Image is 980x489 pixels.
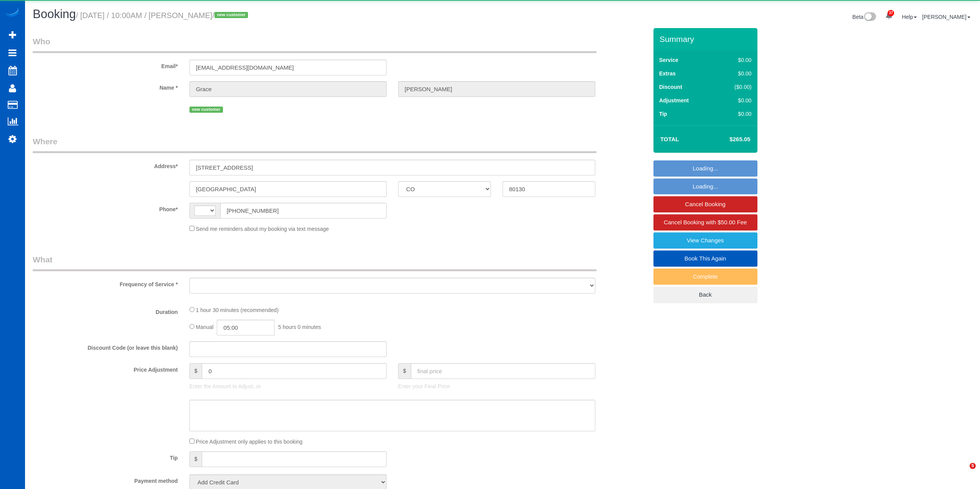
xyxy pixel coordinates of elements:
legend: What [33,254,596,271]
label: Email* [27,60,184,70]
input: Phone* [220,203,387,219]
span: new customer [189,107,223,113]
label: Address* [27,160,184,170]
div: $0.00 [719,97,752,104]
span: Price Adjustment only applies to this booking [196,439,303,445]
span: Send me reminders about my booking via text message [196,226,329,232]
label: Duration [27,305,184,316]
input: City* [189,181,387,197]
span: $ [398,363,411,379]
legend: Who [33,36,596,53]
span: 37 [888,10,894,16]
input: final price [411,363,595,379]
div: $0.00 [719,70,752,77]
div: ($0.00) [719,83,752,91]
label: Phone* [27,203,184,213]
span: 5 hours 0 minutes [278,324,321,330]
span: 5 [970,463,976,469]
label: Tip [659,110,667,118]
img: Automaid Logo [5,8,20,18]
a: Back [653,287,757,303]
div: $0.00 [719,56,752,64]
p: Enter your Final Price [398,382,595,390]
label: Adjustment [659,97,689,104]
input: Last Name* [398,81,595,97]
strong: Total [660,136,679,142]
a: View Changes [653,232,757,249]
a: Help [902,14,917,20]
span: / [212,11,250,20]
h4: $265.05 [706,136,750,143]
img: New interface [863,12,876,22]
a: Beta [853,14,876,20]
a: [PERSON_NAME] [922,14,970,20]
a: Cancel Booking [653,196,757,212]
a: 37 [881,8,896,25]
p: Enter the Amount to Adjust, or [189,382,387,390]
legend: Where [33,136,596,153]
label: Discount Code (or leave this blank) [27,341,184,352]
label: Frequency of Service * [27,278,184,288]
label: Name * [27,81,184,92]
span: new customer [214,12,248,18]
label: Price Adjustment [27,363,184,374]
label: Discount [659,83,682,91]
div: $0.00 [719,110,752,118]
label: Service [659,56,678,64]
span: 1 hour 30 minutes (recommended) [196,307,279,313]
input: Email* [189,60,387,75]
span: Cancel Booking with $50.00 Fee [664,219,747,225]
span: Booking [33,7,76,21]
h3: Summary [660,35,754,43]
label: Extras [659,70,676,77]
input: Zip Code* [503,181,595,197]
input: First Name* [189,81,387,97]
span: $ [189,363,202,379]
span: $ [189,451,202,467]
a: Cancel Booking with $50.00 Fee [653,214,757,230]
iframe: Intercom live chat [954,463,972,481]
a: Book This Again [653,250,757,267]
label: Payment method [27,474,184,485]
span: Manual [196,324,214,330]
label: Tip [27,451,184,462]
small: / [DATE] / 10:00AM / [PERSON_NAME] [76,11,250,20]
